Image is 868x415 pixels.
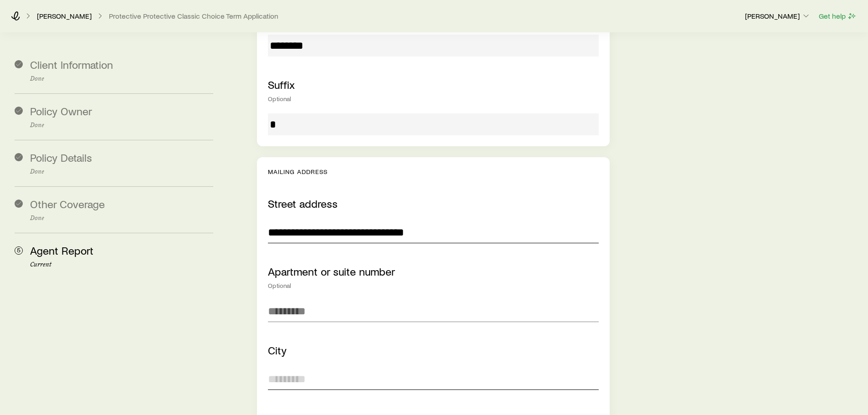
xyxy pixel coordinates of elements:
[30,75,213,82] p: Done
[30,197,105,210] span: Other Coverage
[268,265,395,278] label: Apartment or suite number
[108,12,279,20] button: Protective Protective Classic Choice Term Application
[745,11,811,22] button: [PERSON_NAME]
[268,282,598,289] div: Optional
[30,261,213,268] p: Current
[30,104,92,118] span: Policy Owner
[818,11,857,21] button: Get help
[36,12,92,20] a: [PERSON_NAME]
[30,58,113,71] span: Client Information
[30,215,213,222] p: Done
[268,95,598,102] div: Optional
[30,244,93,257] span: Agent Report
[30,168,213,175] p: Done
[30,122,213,129] p: Done
[268,168,598,175] p: Mailing address
[30,151,92,164] span: Policy Details
[745,11,811,20] p: [PERSON_NAME]
[268,343,287,357] label: City
[15,246,23,255] span: 5
[268,197,338,210] label: Street address
[268,78,295,91] label: Suffix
